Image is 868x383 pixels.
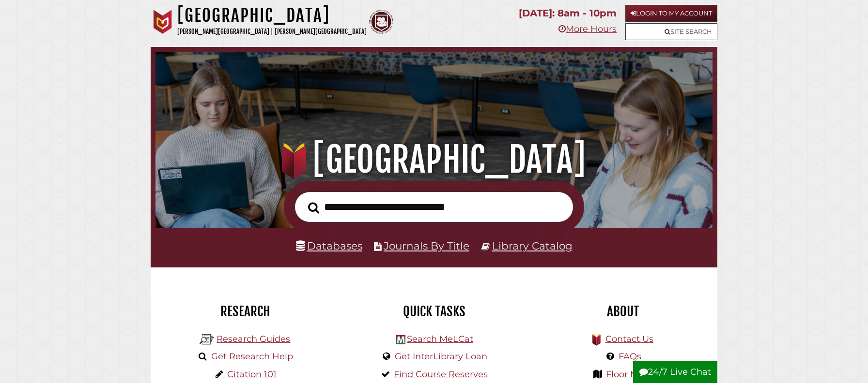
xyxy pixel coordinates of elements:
a: Get Research Help [211,351,293,362]
img: Hekman Library Logo [396,335,405,344]
h1: [GEOGRAPHIC_DATA] [169,138,699,181]
a: Login to My Account [625,5,717,22]
img: Hekman Library Logo [200,332,214,347]
a: Find Course Reserves [394,369,488,380]
a: More Hours [558,24,617,34]
a: Citation 101 [227,369,277,380]
h2: Research [158,303,332,320]
a: Research Guides [217,334,290,344]
button: Search [303,199,324,217]
h2: About [536,303,710,320]
a: Floor Maps [606,369,654,380]
img: Calvin Theological Seminary [369,10,393,34]
h2: Quick Tasks [347,303,521,320]
h1: [GEOGRAPHIC_DATA] [177,5,367,26]
p: [PERSON_NAME][GEOGRAPHIC_DATA] | [PERSON_NAME][GEOGRAPHIC_DATA] [177,26,367,37]
a: Library Catalog [492,239,573,252]
a: Get InterLibrary Loan [395,351,487,362]
a: FAQs [619,351,641,362]
a: Databases [296,239,362,252]
i: Search [308,202,319,214]
p: [DATE]: 8am - 10pm [519,5,617,22]
a: Journals By Title [384,239,469,252]
a: Contact Us [605,334,653,344]
img: Calvin University [151,10,175,34]
a: Site Search [625,23,717,40]
a: Search MeLCat [407,334,473,344]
